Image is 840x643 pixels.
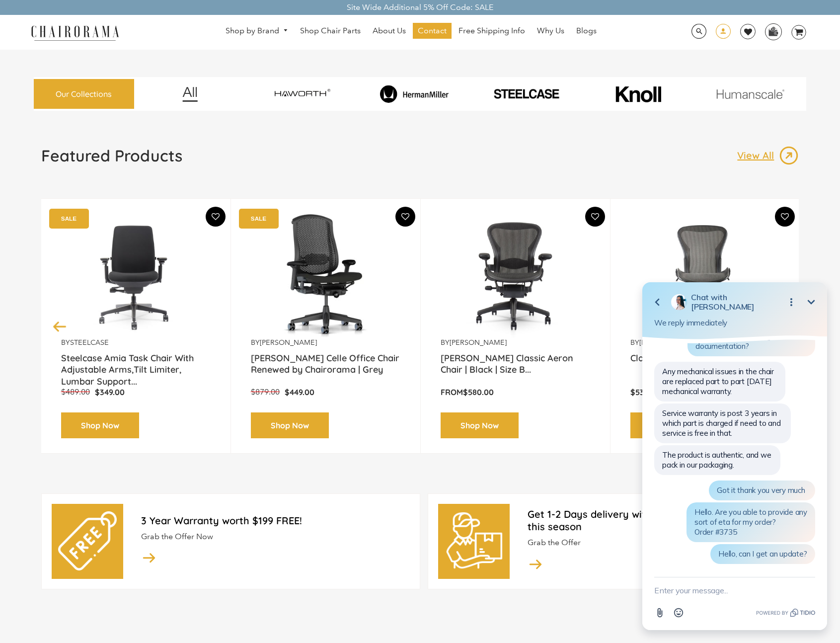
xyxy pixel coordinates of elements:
button: Add To Wishlist [395,207,415,227]
a: Free Shipping Info [454,23,530,39]
iframe: Tidio Chat [629,272,840,643]
a: Steelcase [70,338,109,347]
img: Amia Chair by chairorama.com [61,214,211,338]
a: Why Us [532,23,569,39]
a: Contact [413,23,452,39]
a: Herman Miller Celle Office Chair Renewed by Chairorama | Grey - chairorama Herman Miller Celle Of... [251,214,400,338]
img: image_10_1.png [593,85,683,103]
img: WhatsApp_Image_2024-07-12_at_16.23.01.webp [765,24,781,39]
a: [PERSON_NAME] [450,338,507,347]
a: Shop Now [61,412,139,439]
a: [PERSON_NAME] Celle Office Chair Renewed by Chairorama | Grey [251,352,400,377]
text: SALE [251,215,266,222]
span: $489.00 [61,387,90,397]
button: Add To Wishlist [585,207,605,227]
p: by [61,338,211,347]
p: by [251,338,400,347]
span: Why Us [537,26,564,36]
a: Shop by Brand [221,23,293,39]
button: Add To Wishlist [775,207,795,227]
img: PHOTO-2024-07-09-00-53-10-removebg-preview.png [472,87,581,100]
a: Blogs [571,23,602,39]
img: Herman Miller Classic Aeron Chair | Black | Size B (Renewed) - chairorama [441,214,590,338]
h1: Featured Products [41,146,182,165]
span: $580.00 [463,387,494,397]
p: View All [737,149,779,162]
h2: 3 Year Warranty worth $199 FREE! [141,514,410,527]
img: chairorama [25,24,125,41]
p: From [441,387,590,398]
a: View All [737,146,799,165]
span: Contact [418,26,447,36]
a: Steelcase Amia Task Chair With Adjustable Arms,Tilt Limiter, Lumbar Support... [61,352,211,377]
a: Featured Products [41,146,182,173]
span: $879.00 [251,387,280,397]
img: image_7_14f0750b-d084-457f-979a-a1ab9f6582c4.png [248,82,356,106]
img: image_14.png [141,549,157,565]
img: image_8_173eb7e0-7579-41b4-bc8e-4ba0b8ba93e8.png [360,85,468,102]
span: About Us [373,26,406,36]
img: image_11.png [696,89,805,99]
a: Shop Now [251,412,329,439]
span: $449.00 [285,387,314,397]
nav: DesktopNavigation [167,23,655,41]
img: Herman Miller Celle Office Chair Renewed by Chairorama | Grey - chairorama [251,214,400,338]
button: Previous [51,318,69,335]
img: image_14.png [528,556,543,572]
span: $349.00 [95,387,125,397]
a: Shop Now [441,412,519,439]
p: by [441,338,590,347]
a: Shop Chair Parts [295,23,366,39]
a: [PERSON_NAME] Classic Aeron Chair | Black | Size B... [441,352,590,377]
a: [PERSON_NAME] [260,338,317,347]
button: Add To Wishlist [206,207,226,227]
p: Grab the Offer [528,538,796,548]
a: Amia Chair by chairorama.com Renewed Amia Chair chairorama.com [61,214,211,338]
span: Free Shipping Info [458,26,525,36]
text: SALE [61,215,76,222]
a: Our Collections [34,79,134,109]
span: Shop Chair Parts [300,26,361,36]
img: delivery-man.png [445,511,504,570]
h2: Get 1-2 Days delivery with VIP+ at no additional cost this season [528,508,796,533]
img: image_12.png [162,86,218,102]
a: About Us [368,23,411,39]
a: Classic Aeron Chair (Renewed) - chairorama Classic Aeron Chair (Renewed) - chairorama [630,214,780,338]
img: Classic Aeron Chair (Renewed) - chairorama [630,214,780,338]
span: Blogs [576,26,597,36]
img: free.png [58,511,117,570]
p: Grab the Offer Now [141,532,410,542]
img: image_13.png [779,146,799,165]
a: Herman Miller Classic Aeron Chair | Black | Size B (Renewed) - chairorama Herman Miller Classic A... [441,214,590,338]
